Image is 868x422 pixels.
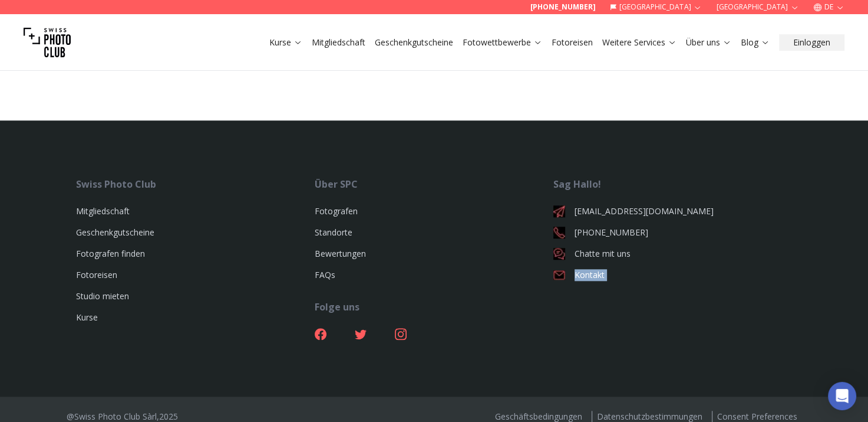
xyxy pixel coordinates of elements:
a: FAQs [315,269,335,280]
a: Fotografen finden [76,248,145,259]
div: Über SPC [315,177,553,191]
a: Fotoreisen [76,269,117,280]
div: Swiss Photo Club [76,177,315,191]
a: Standorte [315,227,352,238]
div: Folge uns [315,300,553,314]
div: Open Intercom Messenger [828,382,856,410]
button: Fotoreisen [547,34,598,51]
a: Fotografen [315,205,358,217]
a: Geschenkgutscheine [76,227,154,238]
a: Geschäftsbedingungen [490,411,587,422]
a: Über uns [686,37,731,48]
button: Fotowettbewerbe [458,34,547,51]
a: Studio mieten [76,290,129,302]
a: Consent Preferences [712,411,802,422]
a: Bewertungen [315,248,366,259]
button: Mitgliedschaft [307,34,370,51]
a: Fotowettbewerbe [463,37,542,48]
button: Weitere Services [598,34,681,51]
a: Mitgliedschaft [76,205,130,217]
a: [PHONE_NUMBER] [553,227,792,238]
a: Kurse [269,37,302,48]
a: Geschenkgutscheine [375,37,453,48]
a: [PHONE_NUMBER] [530,2,596,12]
button: Einloggen [779,34,844,51]
button: Kurse [265,34,307,51]
a: Weitere Services [602,37,676,48]
button: Blog [736,34,774,51]
a: Kurse [76,312,98,323]
a: [EMAIL_ADDRESS][DOMAIN_NAME] [553,205,792,217]
a: Kontakt [553,269,792,281]
button: Über uns [681,34,736,51]
a: Chatte mit uns [553,248,792,260]
div: Sag Hallo! [553,177,792,191]
a: Mitgliedschaft [312,37,365,48]
a: Datenschutzbestimmungen [592,411,707,422]
a: Blog [741,37,770,48]
button: Geschenkgutscheine [370,34,458,51]
img: Swiss photo club [24,19,71,66]
a: Fotoreisen [552,37,593,48]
